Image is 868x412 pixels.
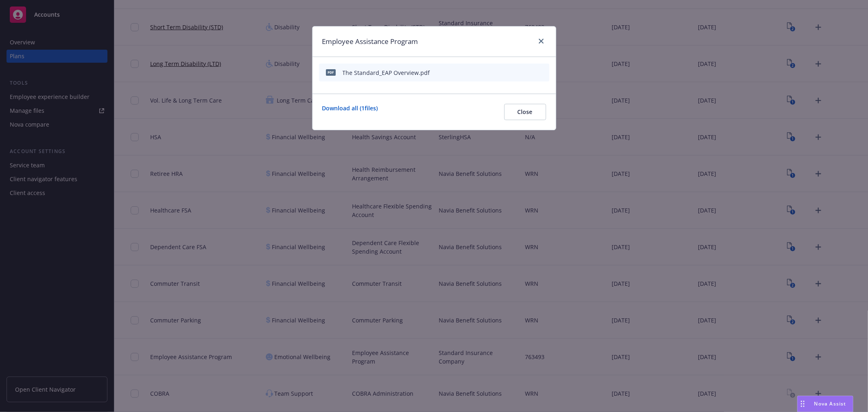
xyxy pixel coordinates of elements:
span: Close [518,108,533,116]
h1: Employee Assistance Program [322,36,418,47]
div: Drag to move [798,396,808,412]
button: Close [504,104,546,120]
span: pdf [326,69,336,75]
button: preview file [526,68,533,77]
button: archive file [540,68,546,77]
div: The Standard_EAP Overview.pdf [343,68,430,77]
button: Nova Assist [797,396,853,412]
button: download file [513,68,519,77]
a: close [536,36,546,46]
span: Nova Assist [814,400,846,407]
a: Download all ( 1 files) [322,104,378,120]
